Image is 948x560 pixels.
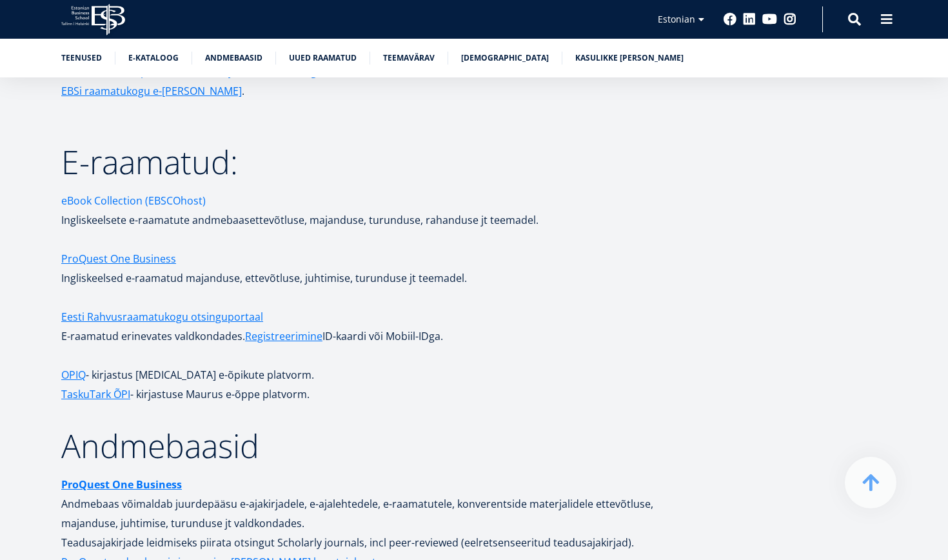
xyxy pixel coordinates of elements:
[61,81,242,101] a: EBSi raamatukogu e-[PERSON_NAME]
[61,477,182,492] strong: ProQuest One Business
[61,365,674,385] p: - kirjastus [MEDICAL_DATA] e-õpikute platvorm.
[461,52,549,65] a: [DEMOGRAPHIC_DATA]
[383,52,435,65] a: Teemavärav
[61,307,263,326] a: Eesti Rahvusraamatukogu otsinguportaal
[61,365,86,385] a: OPIQ
[205,52,262,65] a: Andmebaasid
[61,268,674,288] p: Ingliskeelsed e-raamatud majanduse, ettevõtluse, juhtimise, turunduse jt teemadel.
[61,385,130,404] a: TaskuTark ÕPI
[575,52,684,65] a: Kasulikke [PERSON_NAME]
[61,191,206,210] a: eBook Collection (EBSCOhost)
[61,307,674,346] p: E-raamatud erinevates valdkondades. ID-kaardi või Mobiil-IDga.
[743,13,756,26] a: Linkedin
[245,326,322,346] a: Registreerimine
[724,13,736,26] a: Facebook
[61,475,182,494] a: ProQuest One Business
[61,191,674,230] p: Ingliskeelsete e-raamatute andmebaas ettevõtluse, majanduse, turunduse, rahanduse jt teemadel.
[784,13,796,26] a: Instagram
[289,52,357,65] a: Uued raamatud
[61,430,674,462] h2: Andmebaasid
[61,146,674,178] h2: E-raamatud:
[61,52,102,65] a: Teenused
[762,13,777,26] a: Youtube
[61,385,674,404] p: - kirjastuse Maurus e-õppe platvorm.
[61,249,176,268] a: ProQuest One Business
[128,52,179,65] a: E-kataloog
[61,475,674,552] p: Andmebaas võimaldab juurdepääsu e-ajakirjadele, e-ajalehtedele, e-raamatutele, konverentside mate...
